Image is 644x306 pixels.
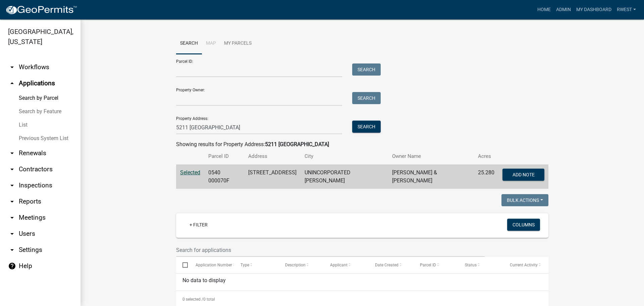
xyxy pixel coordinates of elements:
i: arrow_drop_down [8,181,16,189]
span: Parcel ID [420,263,436,267]
a: Selected [180,169,200,176]
i: arrow_drop_down [8,198,16,206]
i: arrow_drop_down [8,165,16,173]
datatable-header-cell: Current Activity [503,257,548,273]
strong: 5211 [GEOGRAPHIC_DATA] [265,141,329,147]
td: 25.280 [474,165,498,189]
th: Parcel ID [204,148,244,164]
button: Search [352,63,381,76]
th: Acres [474,148,498,164]
a: Search [176,33,202,54]
a: Home [535,3,553,16]
span: 0 selected / [182,297,203,302]
a: + Filter [184,219,213,231]
datatable-header-cell: Status [459,257,503,273]
a: My Parcels [220,33,256,54]
button: Search [352,121,381,133]
button: Columns [507,219,540,231]
datatable-header-cell: Type [234,257,279,273]
button: Add Note [502,169,544,181]
span: Current Activity [510,263,538,267]
datatable-header-cell: Date Created [369,257,414,273]
i: arrow_drop_down [8,230,16,238]
td: 0540 000070F [204,165,244,189]
i: arrow_drop_up [8,79,16,87]
td: UNINCORPORATED [PERSON_NAME] [301,165,388,189]
i: arrow_drop_down [8,149,16,157]
div: Showing results for Property Address: [176,140,548,148]
span: Type [240,263,249,267]
i: arrow_drop_down [8,214,16,222]
span: Status [465,263,477,267]
span: Application Number [196,263,232,267]
button: Bulk Actions [501,194,548,206]
i: help [8,262,16,270]
input: Search for applications [176,243,485,257]
datatable-header-cell: Parcel ID [414,257,459,273]
datatable-header-cell: Select [176,257,189,273]
button: Search [352,92,381,104]
datatable-header-cell: Description [279,257,324,273]
div: No data to display [176,274,548,291]
span: Description [285,263,306,267]
datatable-header-cell: Application Number [189,257,234,273]
a: My Dashboard [574,3,614,16]
i: arrow_drop_down [8,246,16,254]
span: Date Created [375,263,398,267]
th: Address [244,148,301,164]
span: Add Note [512,172,534,177]
td: [PERSON_NAME] & [PERSON_NAME] [388,165,474,189]
a: Admin [553,3,574,16]
span: Applicant [330,263,347,267]
a: rwest [614,3,639,16]
th: Owner Name [388,148,474,164]
i: arrow_drop_down [8,63,16,71]
th: City [301,148,388,164]
td: [STREET_ADDRESS] [244,165,301,189]
datatable-header-cell: Applicant [324,257,369,273]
